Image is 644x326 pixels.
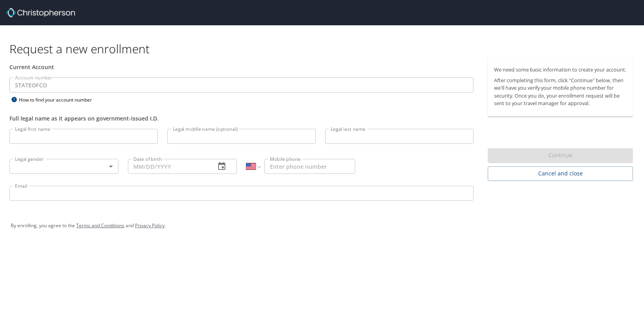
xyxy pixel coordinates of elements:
h1: Request a new enrollment [9,41,639,57]
img: cbt logo [6,8,75,17]
div: Full legal name as it appears on government-issued I.D. [9,114,474,122]
div: By enrolling, you agree to the and . [11,216,633,236]
input: MM/DD/YYYY [128,159,209,174]
input: Enter phone number [264,159,355,174]
div: ​ [9,159,118,174]
span: Cancel and close [494,169,627,179]
div: Current Account [9,63,474,71]
a: Terms and Conditions [76,222,124,229]
p: We need some basic information to create your account. [494,66,627,73]
div: How to find your account number [9,95,108,105]
p: After completing this form, click "Continue" below, then we'll have you verify your mobile phone ... [494,77,627,107]
a: Privacy Policy [135,222,165,229]
button: Cancel and close [488,166,633,181]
